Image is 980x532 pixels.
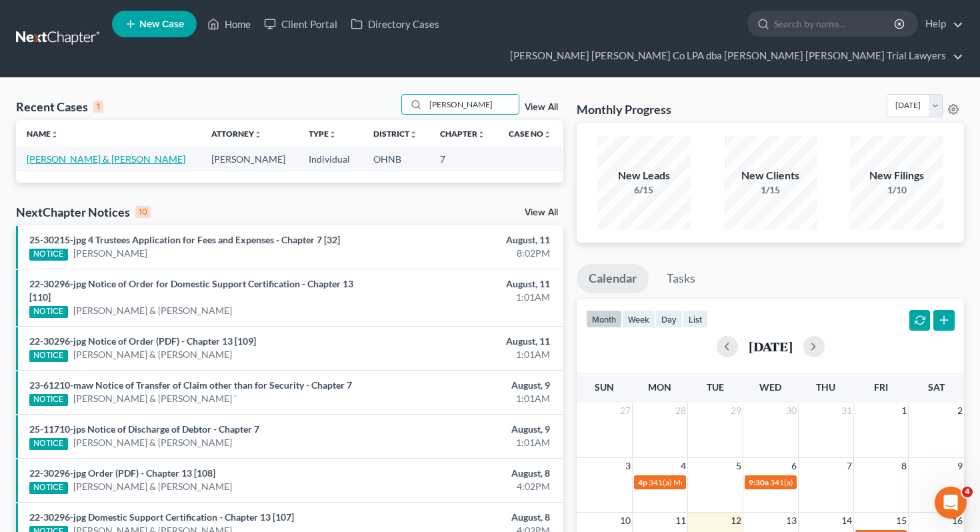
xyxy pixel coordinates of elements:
a: Typeunfold_more [309,129,337,139]
i: unfold_more [329,131,337,139]
div: 1/15 [724,183,817,197]
span: 4 [962,487,973,497]
span: 30 [785,403,798,419]
a: Nameunfold_more [27,129,59,139]
i: unfold_more [543,131,551,139]
div: 1:01AM [385,392,550,405]
div: August, 8 [385,467,550,480]
input: Search by name... [774,11,896,36]
i: unfold_more [477,131,485,139]
span: Thu [816,381,835,393]
a: 25-11710-jps Notice of Discharge of Debtor - Chapter 7 [29,423,259,435]
h2: [DATE] [749,339,793,353]
span: Tue [707,381,724,393]
div: August, 11 [385,233,550,247]
i: unfold_more [51,131,59,139]
div: NOTICE [29,394,68,406]
span: Sat [928,381,945,393]
a: 22-30296-jpg Notice of Order (PDF) - Chapter 13 [109] [29,335,256,347]
button: month [586,310,622,328]
span: 7 [845,458,853,474]
span: New Case [139,19,184,29]
h3: Monthly Progress [577,101,671,117]
div: 10 [135,206,151,218]
a: 22-30296-jpg Order (PDF) - Chapter 13 [108] [29,467,215,479]
a: [PERSON_NAME] [73,247,147,260]
span: 4p [638,477,647,487]
span: 11 [674,513,687,529]
iframe: Intercom live chat [935,487,967,519]
span: 31 [840,403,853,419]
span: 10 [619,513,632,529]
div: August, 9 [385,379,550,392]
div: 1:01AM [385,436,550,449]
div: NextChapter Notices [16,204,151,220]
a: [PERSON_NAME] & [PERSON_NAME] ` [73,392,237,405]
span: Mon [648,381,671,393]
a: Case Nounfold_more [509,129,551,139]
span: 6 [790,458,798,474]
div: August, 8 [385,511,550,524]
button: day [655,310,683,328]
a: [PERSON_NAME] [PERSON_NAME] Co LPA dba [PERSON_NAME] [PERSON_NAME] Trial Lawyers [503,44,963,68]
div: August, 11 [385,335,550,348]
div: 4:02PM [385,480,550,493]
span: 3 [624,458,632,474]
a: Districtunfold_more [373,129,417,139]
div: New Clients [724,168,817,183]
span: 8 [900,458,908,474]
a: 25-30215-jpg 4 Trustees Application for Fees and Expenses - Chapter 7 [32] [29,234,340,245]
a: View All [525,208,558,217]
span: 14 [840,513,853,529]
td: 7 [429,147,498,171]
a: Client Portal [257,12,344,36]
td: OHNB [363,147,429,171]
span: 28 [674,403,687,419]
i: unfold_more [254,131,262,139]
span: 29 [729,403,743,419]
a: 23-61210-maw Notice of Transfer of Claim other than for Security - Chapter 7 [29,379,352,391]
span: 5 [735,458,743,474]
div: 8:02PM [385,247,550,260]
span: 15 [895,513,908,529]
input: Search by name... [425,95,519,114]
button: list [683,310,708,328]
a: [PERSON_NAME] & [PERSON_NAME] [73,304,232,317]
span: 2 [956,403,964,419]
a: Attorneyunfold_more [211,129,262,139]
td: [PERSON_NAME] [201,147,299,171]
div: NOTICE [29,350,68,362]
span: 9:30a [749,477,769,487]
a: View All [525,103,558,112]
div: 1/10 [850,183,943,197]
td: Individual [298,147,362,171]
span: Fri [874,381,888,393]
a: Calendar [577,264,649,293]
a: [PERSON_NAME] & [PERSON_NAME] [27,153,185,165]
span: 27 [619,403,632,419]
i: unfold_more [409,131,417,139]
div: NOTICE [29,438,68,450]
span: 9 [956,458,964,474]
span: Sun [595,381,614,393]
div: NOTICE [29,249,68,261]
div: New Leads [597,168,691,183]
span: 4 [679,458,687,474]
div: August, 9 [385,423,550,436]
a: 22-30296-jpg Domestic Support Certification - Chapter 13 [107] [29,511,294,523]
div: 1:01AM [385,291,550,304]
a: [PERSON_NAME] & [PERSON_NAME] [73,480,232,493]
span: 341(a) Meeting for [PERSON_NAME] & [PERSON_NAME] [649,477,849,487]
div: Recent Cases [16,99,103,115]
div: 6/15 [597,183,691,197]
span: 1 [900,403,908,419]
div: New Filings [850,168,943,183]
a: Help [919,12,963,36]
div: NOTICE [29,306,68,318]
span: 12 [729,513,743,529]
span: 13 [785,513,798,529]
button: week [622,310,655,328]
a: 22-30296-jpg Notice of Order for Domestic Support Certification - Chapter 13 [110] [29,278,353,303]
a: [PERSON_NAME] & [PERSON_NAME] [73,436,232,449]
span: 341(a) Meeting of Creditors for [PERSON_NAME] [770,477,943,487]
